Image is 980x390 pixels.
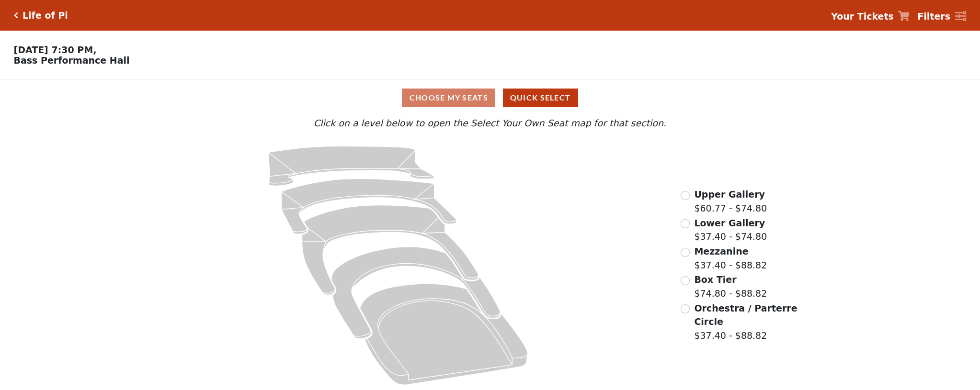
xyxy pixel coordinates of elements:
[14,12,18,19] a: Click here to go back to filters
[831,10,910,23] a: Your Tickets
[503,89,578,107] button: Quick Select
[694,188,767,215] label: $60.77 - $74.80
[831,11,894,22] strong: Your Tickets
[694,218,765,228] span: Lower Gallery
[917,11,950,22] strong: Filters
[694,216,767,244] label: $37.40 - $74.80
[917,10,966,23] a: Filters
[694,274,736,285] span: Box Tier
[694,273,767,300] label: $74.80 - $88.82
[360,284,528,385] path: Orchestra / Parterre Circle - Seats Available: 12
[694,189,765,200] span: Upper Gallery
[694,246,748,256] span: Mezzanine
[268,146,434,186] path: Upper Gallery - Seats Available: 311
[23,10,68,21] h5: Life of Pi
[694,303,797,327] span: Orchestra / Parterre Circle
[694,301,798,343] label: $37.40 - $88.82
[129,116,851,130] p: Click on a level below to open the Select Your Own Seat map for that section.
[694,245,767,272] label: $37.40 - $88.82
